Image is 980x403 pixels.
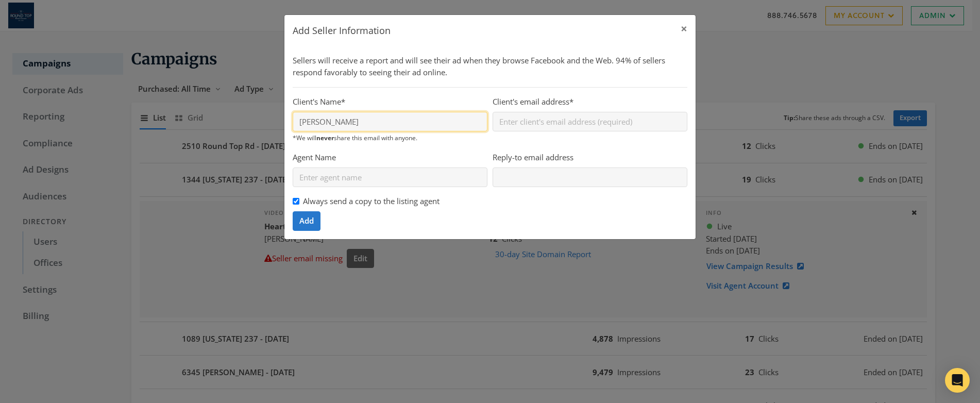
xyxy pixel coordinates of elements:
div: Sellers will receive a report and will see their ad when they browse Facebook and the Web. 94% of... [293,55,687,79]
h5: Add Seller Information [293,23,391,38]
input: Enter client's email address (required) [493,112,687,131]
strong: never [316,133,334,142]
label: Client's email address* [493,96,573,108]
label: Reply-to email address [493,152,573,163]
span: Add [299,215,314,226]
input: Always send a copy to the listing agent [293,198,299,205]
span: × [681,21,687,37]
input: Enter client name (required) [293,112,487,131]
button: Add [293,211,320,230]
input: Enter agent name [293,167,487,187]
small: *We will share this email with anyone. [293,133,417,142]
div: Open Intercom Messenger [945,368,970,393]
label: Agent Name [293,152,336,163]
label: Always send a copy to the listing agent [303,195,440,207]
button: Close [672,15,696,43]
label: Client's Name* [293,96,345,108]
